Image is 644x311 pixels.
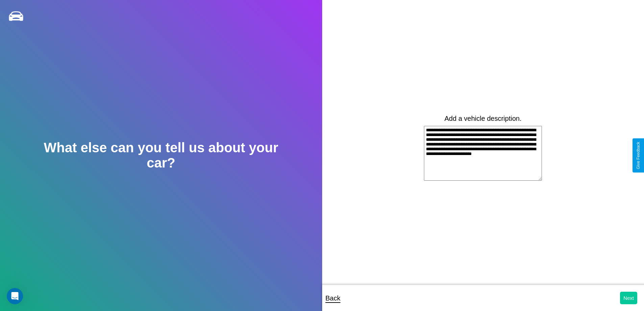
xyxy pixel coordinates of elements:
[32,140,290,171] h2: What else can you tell us about your car?
[620,292,637,304] button: Next
[326,292,340,304] p: Back
[445,115,522,123] label: Add a vehicle description.
[7,288,23,304] iframe: Intercom live chat
[636,142,641,169] div: Give Feedback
